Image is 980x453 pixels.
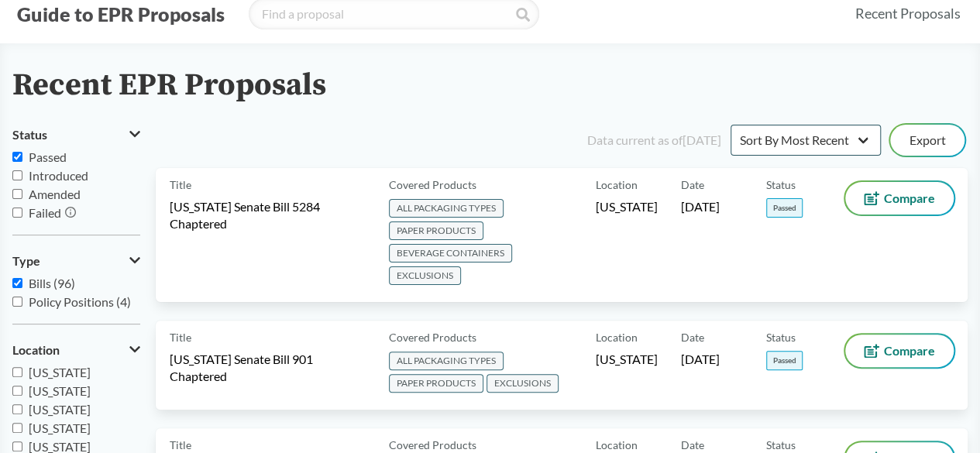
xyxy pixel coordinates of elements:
[12,297,22,307] input: Policy Positions (4)
[29,276,75,290] span: Bills (96)
[170,351,370,385] span: [US_STATE] Senate Bill 901 Chaptered
[389,177,476,193] span: Covered Products
[766,329,796,345] span: Status
[12,208,22,218] input: Failed
[12,423,22,433] input: [US_STATE]
[12,152,22,162] input: Passed
[12,189,22,199] input: Amended
[12,248,140,274] button: Type
[884,345,935,357] span: Compare
[766,177,796,193] span: Status
[389,199,504,218] span: ALL PACKAGING TYPES
[596,329,638,345] span: Location
[845,182,954,214] button: Compare
[12,343,60,357] span: Location
[890,125,965,156] button: Export
[29,383,91,398] span: [US_STATE]
[12,122,140,148] button: Status
[29,205,61,220] span: Failed
[12,278,22,288] input: Bills (96)
[389,329,476,345] span: Covered Products
[766,437,796,453] span: Status
[681,177,704,193] span: Date
[845,335,954,367] button: Compare
[389,221,483,240] span: PAPER PRODUCTS
[12,254,40,268] span: Type
[12,441,22,451] input: [US_STATE]
[29,420,91,435] span: [US_STATE]
[596,437,638,453] span: Location
[389,244,512,263] span: BEVERAGE CONTAINERS
[884,192,935,204] span: Compare
[29,187,81,201] span: Amended
[29,294,131,309] span: Policy Positions (4)
[596,198,658,215] span: [US_STATE]
[12,367,22,377] input: [US_STATE]
[29,402,91,417] span: [US_STATE]
[12,404,22,414] input: [US_STATE]
[12,170,22,180] input: Introduced
[681,198,720,215] span: [DATE]
[170,177,191,193] span: Title
[487,374,559,393] span: EXCLUSIONS
[681,351,720,368] span: [DATE]
[681,437,704,453] span: Date
[681,329,704,345] span: Date
[12,386,22,396] input: [US_STATE]
[587,131,721,149] div: Data current as of [DATE]
[596,177,638,193] span: Location
[170,329,191,345] span: Title
[29,168,88,183] span: Introduced
[170,198,370,232] span: [US_STATE] Senate Bill 5284 Chaptered
[12,2,229,26] button: Guide to EPR Proposals
[12,337,140,363] button: Location
[29,365,91,379] span: [US_STATE]
[389,437,476,453] span: Covered Products
[29,149,67,164] span: Passed
[766,198,803,218] span: Passed
[389,374,483,393] span: PAPER PRODUCTS
[596,351,658,368] span: [US_STATE]
[389,352,504,370] span: ALL PACKAGING TYPES
[12,128,47,142] span: Status
[12,68,326,103] h2: Recent EPR Proposals
[389,266,461,285] span: EXCLUSIONS
[766,351,803,370] span: Passed
[170,437,191,453] span: Title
